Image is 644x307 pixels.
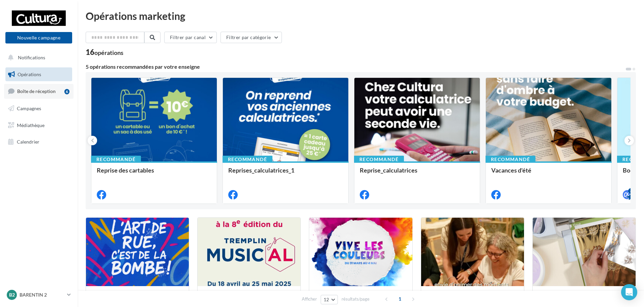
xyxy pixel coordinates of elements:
a: B2 BARENTIN 2 [5,288,72,301]
div: 16 [86,49,123,56]
div: Recommandé [91,156,141,163]
button: Notifications [4,51,71,65]
button: Filtrer par catégorie [221,32,282,43]
span: 1 [394,294,405,304]
div: Reprise des cartables [97,167,211,180]
a: Calendrier [4,135,74,149]
div: 5 opérations recommandées par votre enseigne [86,64,625,69]
a: Opérations [4,67,74,82]
span: Boîte de réception [17,88,56,94]
div: 4 [628,188,634,194]
button: Nouvelle campagne [5,32,72,43]
div: Vacances d'été [491,167,606,180]
div: Recommandé [486,156,535,163]
div: Reprise_calculatrices [360,167,474,180]
p: BARENTIN 2 [20,291,64,298]
span: 12 [324,297,329,302]
div: Opérations marketing [86,11,636,21]
span: Médiathèque [17,122,45,128]
span: résultats/page [342,296,370,302]
button: 12 [321,295,338,304]
span: Afficher [302,296,317,302]
div: Recommandé [354,156,404,163]
div: 6 [64,89,69,94]
div: Reprises_calculatrices_1 [228,167,343,180]
a: Campagnes [4,101,74,116]
span: Campagnes [17,105,41,111]
div: opérations [94,50,123,56]
span: Opérations [18,71,41,77]
span: Notifications [18,55,45,60]
button: Filtrer par canal [164,32,217,43]
span: Calendrier [17,139,39,145]
span: B2 [9,291,15,298]
a: Boîte de réception6 [4,84,74,98]
a: Médiathèque [4,118,74,132]
div: Open Intercom Messenger [621,284,637,300]
div: Recommandé [223,156,272,163]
